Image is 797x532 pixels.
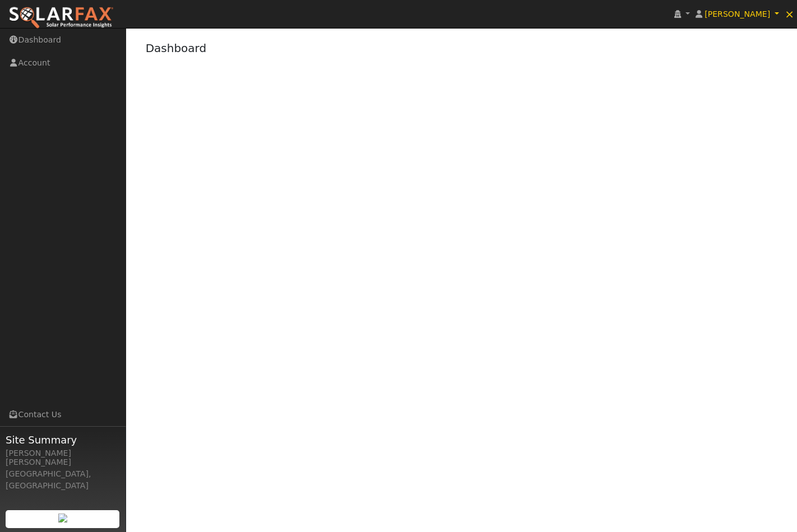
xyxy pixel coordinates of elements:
div: [PERSON_NAME][GEOGRAPHIC_DATA], [GEOGRAPHIC_DATA] [6,456,120,492]
img: retrieve [58,514,67,522]
span: × [785,7,794,21]
div: [PERSON_NAME] [6,447,120,459]
a: Dashboard [146,41,207,55]
img: SolarFax [8,6,114,30]
span: [PERSON_NAME] [705,10,770,18]
span: Site Summary [6,432,120,447]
